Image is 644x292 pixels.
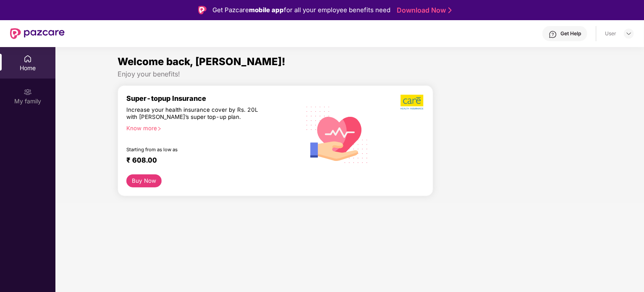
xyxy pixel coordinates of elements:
div: Enjoy your benefits! [118,70,582,79]
div: Know more [126,125,295,131]
div: Get Pazcare for all your employee benefits need [212,5,390,15]
img: svg+xml;base64,PHN2ZyB4bWxucz0iaHR0cDovL3d3dy53My5vcmcvMjAwMC9zdmciIHhtbG5zOnhsaW5rPSJodHRwOi8vd3... [300,96,375,172]
button: Buy Now [126,174,162,187]
strong: mobile app [249,6,284,14]
img: svg+xml;base64,PHN2ZyBpZD0iRHJvcGRvd24tMzJ4MzIiIHhtbG5zPSJodHRwOi8vd3d3LnczLm9yZy8yMDAwL3N2ZyIgd2... [626,30,632,37]
div: Get Help [560,30,581,37]
div: Starting from as low as [126,147,264,153]
div: User [605,30,616,37]
img: svg+xml;base64,PHN2ZyB3aWR0aD0iMjAiIGhlaWdodD0iMjAiIHZpZXdCb3g9IjAgMCAyMCAyMCIgZmlsbD0ibm9uZSIgeG... [24,88,32,96]
a: Download Now [397,6,449,15]
span: Welcome back, [PERSON_NAME]! [118,55,285,68]
img: Stroke [448,6,452,15]
img: Logo [198,6,207,14]
div: Super-topup Insurance [126,94,300,103]
img: svg+xml;base64,PHN2ZyBpZD0iSG9tZSIgeG1sbnM9Imh0dHA6Ly93d3cudzMub3JnLzIwMDAvc3ZnIiB3aWR0aD0iMjAiIG... [24,55,32,63]
div: Increase your health insurance cover by Rs. 20L with [PERSON_NAME]’s super top-up plan. [126,106,264,121]
img: New Pazcare Logo [10,28,65,39]
div: ₹ 608.00 [126,156,292,166]
img: b5dec4f62d2307b9de63beb79f102df3.png [401,94,424,110]
img: svg+xml;base64,PHN2ZyBpZD0iSGVscC0zMngzMiIgeG1sbnM9Imh0dHA6Ly93d3cudzMub3JnLzIwMDAvc3ZnIiB3aWR0aD... [549,30,557,39]
span: right [157,126,162,131]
